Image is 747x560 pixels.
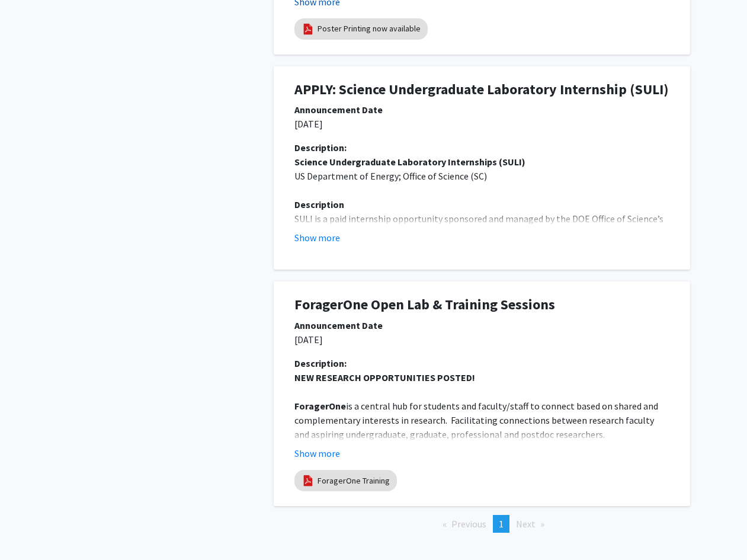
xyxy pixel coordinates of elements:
div: Announcement Date [294,103,669,117]
img: pdf_icon.png [302,23,315,36]
span: Next [516,518,536,530]
a: ForagerOne Training [318,475,390,487]
img: pdf_icon.png [302,474,315,487]
strong: ForagerOne [294,400,346,412]
p: US Department of Energy; Office of Science (SC) [294,169,669,183]
button: Show more [294,231,340,245]
p: is a central hub for students and faculty/staff to connect based on shared and complementary inte... [294,399,669,441]
ul: Pagination [274,515,690,533]
button: Show more [294,446,340,460]
iframe: Chat [9,507,50,551]
strong: Description [294,199,344,210]
a: Poster Printing now available [318,23,421,35]
p: [DATE] [294,332,669,347]
h1: ForagerOne Open Lab & Training Sessions [294,296,669,313]
p: SULI is a paid internship opportunity sponsored and managed by the DOE Office of Science’s Office... [294,212,669,311]
h1: APPLY: Science Undergraduate Laboratory Internship (SULI) [294,81,669,98]
p: [DATE] [294,117,669,131]
span: Previous [451,518,486,530]
div: Description: [294,356,669,370]
span: 1 [499,518,504,530]
strong: Science Undergraduate Laboratory Internships (SULI) [294,156,525,168]
div: Announcement Date [294,318,669,332]
div: Description: [294,140,669,155]
strong: NEW RESEARCH OPPORTUNITIES POSTED! [294,372,475,383]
